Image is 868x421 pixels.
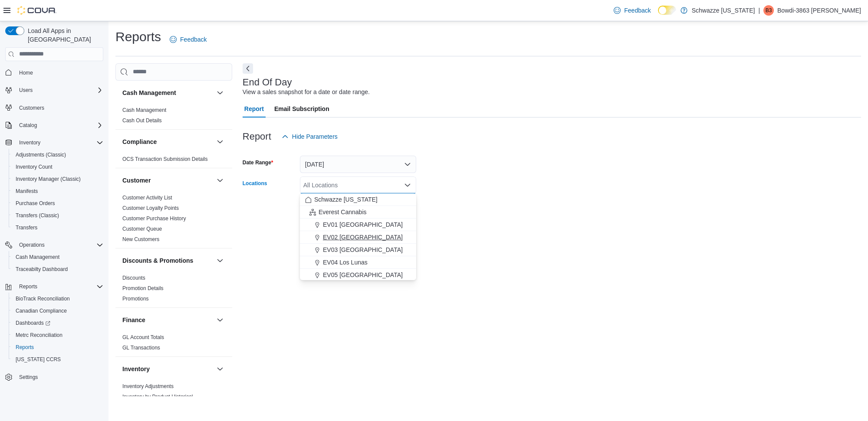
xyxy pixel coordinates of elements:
a: Inventory Manager (Classic) [12,174,84,184]
span: Operations [16,240,103,250]
button: Close list of options [404,182,411,189]
span: Cash Out Details [122,117,162,124]
h3: Compliance [122,137,157,146]
a: OCS Transaction Submission Details [122,156,208,162]
button: Home [2,66,107,79]
div: Cash Management [115,105,232,129]
span: Operations [19,242,45,248]
span: Adjustments (Classic) [12,150,103,160]
span: Dashboards [12,318,103,328]
button: Customer [122,176,213,185]
span: BioTrack Reconciliation [16,295,70,302]
h1: Reports [115,28,161,46]
a: Customer Loyalty Points [122,205,179,211]
button: Hide Parameters [278,128,341,145]
button: Compliance [122,137,213,146]
span: Inventory Manager (Classic) [16,176,81,183]
button: Discounts & Promotions [215,255,225,266]
a: Inventory by Product Historical [122,394,193,400]
button: Traceabilty Dashboard [9,263,107,275]
h3: Finance [122,316,145,324]
span: Reports [16,281,103,292]
a: Promotion Details [122,285,164,291]
span: Adjustments (Classic) [16,151,66,158]
button: Finance [122,316,213,324]
span: OCS Transaction Submission Details [122,156,208,163]
a: Feedback [166,31,210,48]
p: Bowdi-3863 [PERSON_NAME] [777,5,861,16]
span: EV01 [GEOGRAPHIC_DATA] [323,220,403,229]
button: Compliance [215,137,225,147]
button: Schwazze [US_STATE] [300,193,416,206]
button: Inventory [215,364,225,374]
button: Cash Management [122,88,213,97]
span: Inventory Manager (Classic) [12,174,103,184]
span: Dashboards [16,320,50,326]
a: Inventory Adjustments [122,383,174,389]
button: Reports [2,281,107,293]
a: GL Account Totals [122,334,164,340]
a: Transfers (Classic) [12,210,62,221]
span: Customer Activity List [122,194,172,201]
span: Feedback [624,6,651,15]
span: Purchase Orders [12,198,103,209]
span: Reports [19,283,37,290]
button: Transfers [9,222,107,234]
button: Operations [16,240,48,250]
p: | [758,5,760,16]
button: BioTrack Reconciliation [9,293,107,305]
button: Catalog [2,119,107,131]
span: Cash Management [16,254,59,261]
span: Inventory [19,139,40,146]
span: Catalog [16,120,103,131]
button: Discounts & Promotions [122,256,213,265]
a: GL Transactions [122,345,160,351]
span: EV03 [GEOGRAPHIC_DATA] [323,245,403,254]
a: Customer Purchase History [122,215,186,222]
span: BioTrack Reconciliation [12,294,103,304]
span: Customer Purchase History [122,215,186,222]
span: Home [19,69,33,76]
button: Cash Management [9,251,107,263]
input: Dark Mode [658,6,676,15]
div: Finance [115,332,232,356]
span: Metrc Reconciliation [12,330,103,340]
div: Compliance [115,154,232,168]
span: Traceabilty Dashboard [16,266,68,273]
h3: Report [243,131,271,142]
span: Canadian Compliance [12,306,103,316]
button: Users [16,85,36,95]
span: [US_STATE] CCRS [16,356,61,363]
a: BioTrack Reconciliation [12,294,73,304]
span: Promotions [122,295,149,302]
span: New Customers [122,236,159,243]
span: B3 [766,5,772,16]
button: EV01 [GEOGRAPHIC_DATA] [300,219,416,231]
h3: Inventory [122,365,150,373]
span: Washington CCRS [12,354,103,365]
span: Report [244,100,264,117]
a: Cash Out Details [122,117,162,124]
a: Customers [16,103,48,113]
nav: Complex example [5,63,103,406]
button: Inventory [2,137,107,149]
span: Purchase Orders [16,200,55,207]
button: EV05 [GEOGRAPHIC_DATA] [300,269,416,281]
div: Discounts & Promotions [115,273,232,307]
span: Everest Cannabis [319,208,367,216]
a: Transfers [12,222,41,233]
span: Catalog [19,122,37,129]
span: Users [16,85,103,95]
span: Schwazze [US_STATE] [314,195,378,204]
a: Settings [16,372,41,382]
a: Cash Management [122,107,166,113]
span: Users [19,87,33,94]
span: Customer Queue [122,225,162,232]
button: Cash Management [215,88,225,98]
a: Home [16,68,36,78]
button: Inventory Count [9,161,107,173]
